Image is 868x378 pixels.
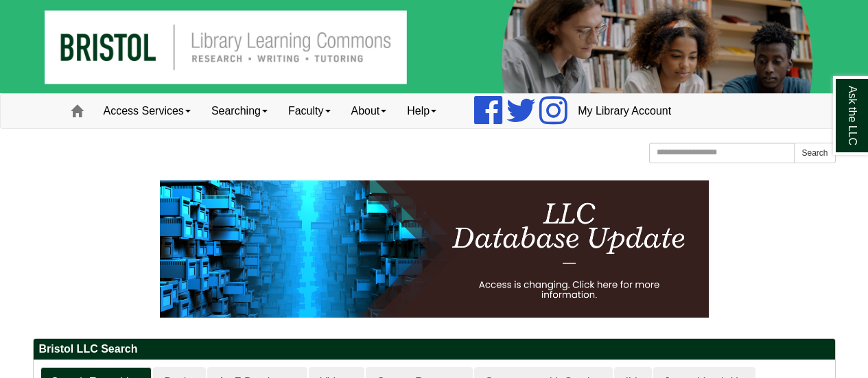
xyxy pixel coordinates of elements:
[794,143,835,163] button: Search
[34,339,835,360] h2: Bristol LLC Search
[567,94,681,128] a: My Library Account
[160,180,709,318] img: HTML tutorial
[341,94,397,128] a: About
[278,94,341,128] a: Faculty
[397,94,447,128] a: Help
[93,94,201,128] a: Access Services
[201,94,278,128] a: Searching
